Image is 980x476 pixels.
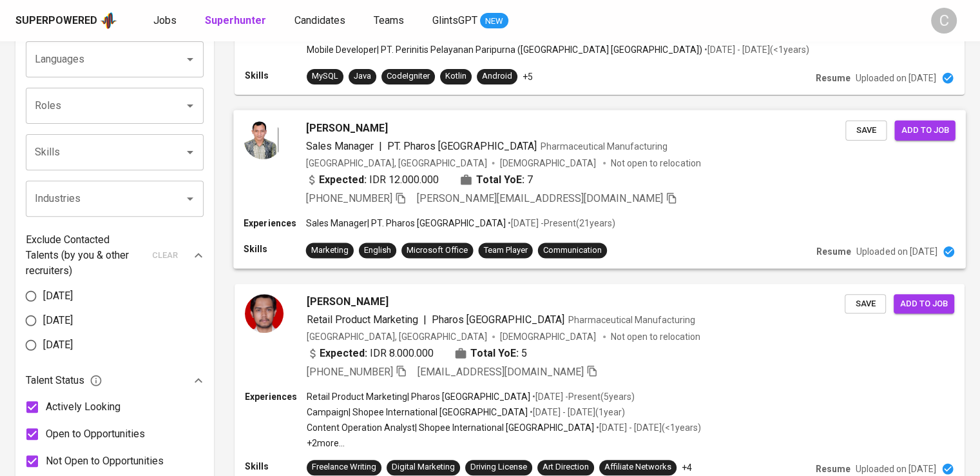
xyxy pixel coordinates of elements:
[445,70,466,83] div: Kotlin
[181,190,199,208] button: Open
[43,337,73,353] span: [DATE]
[235,110,965,268] a: [PERSON_NAME]Sales Manager|PT. Pharos [GEOGRAPHIC_DATA]Pharmaceutical Manufacturing[GEOGRAPHIC_DA...
[354,70,371,83] div: Java
[46,453,164,469] span: Not Open to Opportunities
[320,346,367,361] b: Expected:
[845,120,887,140] button: Save
[307,406,528,419] p: Campaign | Shopee International [GEOGRAPHIC_DATA]
[307,346,434,361] div: IDR 8.000.000
[816,245,851,258] p: Resume
[480,15,508,28] span: NEW
[611,330,700,343] p: Not open to relocation
[387,139,537,152] span: PT. Pharos [GEOGRAPHIC_DATA]
[432,14,477,26] span: GlintsGPT
[500,330,598,343] span: [DEMOGRAPHIC_DATA]
[312,70,338,83] div: MySQL
[306,139,374,152] span: Sales Manager
[205,14,266,26] b: Superhunter
[15,14,97,28] div: Superpowered
[100,11,117,30] img: app logo
[294,13,348,29] a: Candidates
[26,368,204,393] div: Talent Status
[306,156,487,169] div: [GEOGRAPHIC_DATA], [GEOGRAPHIC_DATA]
[306,120,388,135] span: [PERSON_NAME]
[181,97,199,115] button: Open
[244,217,305,230] p: Experiences
[432,13,508,29] a: GlintsGPT NEW
[387,70,430,83] div: CodeIgniter
[432,313,564,326] span: Pharos [GEOGRAPHIC_DATA]
[306,172,439,188] div: IDR 12.000.000
[530,390,635,403] p: • [DATE] - Present ( 5 years )
[407,244,468,257] div: Microsoft Office
[205,13,269,29] a: Superhunter
[181,50,199,68] button: Open
[856,245,937,258] p: Uploaded on [DATE]
[483,244,527,257] div: Team Player
[417,192,663,204] span: [PERSON_NAME][EMAIL_ADDRESS][DOMAIN_NAME]
[307,43,702,56] p: Mobile Developer | PT. Perinitis Pelayanan Paripurna ([GEOGRAPHIC_DATA] [GEOGRAPHIC_DATA])
[851,297,879,312] span: Save
[527,172,533,188] span: 7
[307,330,487,343] div: [GEOGRAPHIC_DATA], [GEOGRAPHIC_DATA]
[418,366,584,378] span: [EMAIL_ADDRESS][DOMAIN_NAME]
[46,426,145,442] span: Open to Opportunities
[568,315,695,325] span: Pharmaceutical Manufacturing
[543,244,602,257] div: Communication
[15,11,117,30] a: Superpoweredapp logo
[307,390,530,403] p: Retail Product Marketing | Pharos [GEOGRAPHIC_DATA]
[482,70,512,83] div: Android
[894,294,954,314] button: Add to job
[470,346,519,361] b: Total YoE:
[306,192,392,204] span: [PHONE_NUMBER]
[26,232,144,279] p: Exclude Contacted Talents (by you & other recruiters)
[181,143,199,161] button: Open
[245,390,307,403] p: Experiences
[244,243,305,255] p: Skills
[306,217,506,230] p: Sales Manager | PT. Pharos [GEOGRAPHIC_DATA]
[307,313,418,326] span: Retail Product Marketing
[682,461,692,474] p: +4
[528,406,625,419] p: • [DATE] - [DATE] ( 1 year )
[319,172,367,188] b: Expected:
[364,244,391,257] div: English
[312,461,376,473] div: Freelance Writing
[307,437,701,450] p: +2 more ...
[845,294,886,314] button: Save
[470,461,527,473] div: Driving License
[894,120,955,140] button: Add to job
[374,13,407,29] a: Teams
[816,462,850,475] p: Resume
[611,156,700,169] p: Not open to relocation
[294,14,345,26] span: Candidates
[856,72,936,84] p: Uploaded on [DATE]
[702,43,809,56] p: • [DATE] - [DATE] ( <1 years )
[245,294,283,333] img: 1389d020ed02b96e2f0cb11539541fd5.jpg
[541,141,668,151] span: Pharmaceutical Manufacturing
[46,399,120,415] span: Actively Looking
[476,172,524,188] b: Total YoE:
[856,462,936,475] p: Uploaded on [DATE]
[816,72,850,84] p: Resume
[153,13,179,29] a: Jobs
[594,421,701,434] p: • [DATE] - [DATE] ( <1 years )
[379,138,382,154] span: |
[500,156,598,169] span: [DEMOGRAPHIC_DATA]
[307,294,389,310] span: [PERSON_NAME]
[521,346,527,361] span: 5
[26,232,204,279] div: Exclude Contacted Talents (by you & other recruiters)clear
[43,288,73,304] span: [DATE]
[392,461,455,473] div: Digital Marketing
[153,14,177,26] span: Jobs
[245,460,307,473] p: Skills
[311,244,349,257] div: Marketing
[307,366,393,378] span: [PHONE_NUMBER]
[374,14,404,26] span: Teams
[307,421,594,434] p: Content Operation Analyst | Shopee International [GEOGRAPHIC_DATA]
[506,217,616,230] p: • [DATE] - Present ( 21 years )
[900,297,948,312] span: Add to job
[26,373,102,388] span: Talent Status
[423,312,427,328] span: |
[931,8,957,34] div: C
[245,69,307,82] p: Skills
